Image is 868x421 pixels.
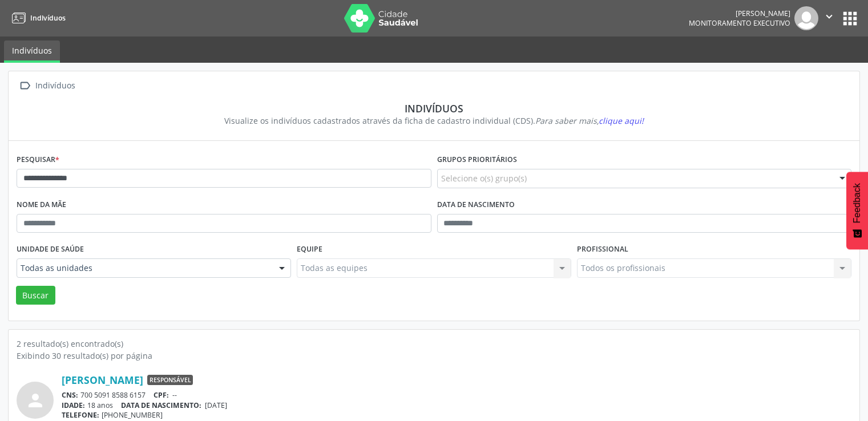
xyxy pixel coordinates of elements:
label: Grupos prioritários [437,151,517,169]
div: 18 anos [62,400,851,410]
a: Indivíduos [4,41,60,63]
label: Pesquisar [17,151,59,169]
span: IDADE: [62,400,85,410]
div: [PERSON_NAME] [689,9,790,18]
div: 2 resultado(s) encontrado(s) [17,338,851,350]
div: 700 5091 8588 6157 [62,390,851,400]
a: Indivíduos [8,9,66,27]
div: Visualize os indivíduos cadastrados através da ficha de cadastro individual (CDS). [25,115,843,127]
i:  [823,10,835,23]
span: [DATE] [205,400,227,410]
label: Nome da mãe [17,196,66,214]
span: clique aqui! [599,115,644,126]
i: Para saber mais, [535,115,644,126]
button: Feedback - Mostrar pesquisa [846,172,868,249]
button: apps [840,9,860,29]
img: img [794,6,818,30]
span: Selecione o(s) grupo(s) [441,172,527,184]
span: Responsável [147,375,193,385]
span: CPF: [154,390,169,400]
a: [PERSON_NAME] [62,374,143,386]
span: Todas as unidades [21,262,268,274]
span: TELEFONE: [62,410,99,420]
button: Buscar [16,286,55,305]
label: Profissional [577,241,628,258]
span: DATA DE NASCIMENTO: [121,400,201,410]
label: Data de nascimento [437,196,515,214]
label: Equipe [297,241,322,258]
div: Exibindo 30 resultado(s) por página [17,350,851,362]
span: Feedback [852,183,862,223]
a:  Indivíduos [17,78,77,94]
span: Monitoramento Executivo [689,18,790,28]
i:  [17,78,33,94]
div: [PHONE_NUMBER] [62,410,851,420]
span: CNS: [62,390,78,400]
span: -- [172,390,177,400]
button:  [818,6,840,30]
span: Indivíduos [30,13,66,23]
i: person [25,390,46,411]
div: Indivíduos [25,102,843,115]
label: Unidade de saúde [17,241,84,258]
div: Indivíduos [33,78,77,94]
